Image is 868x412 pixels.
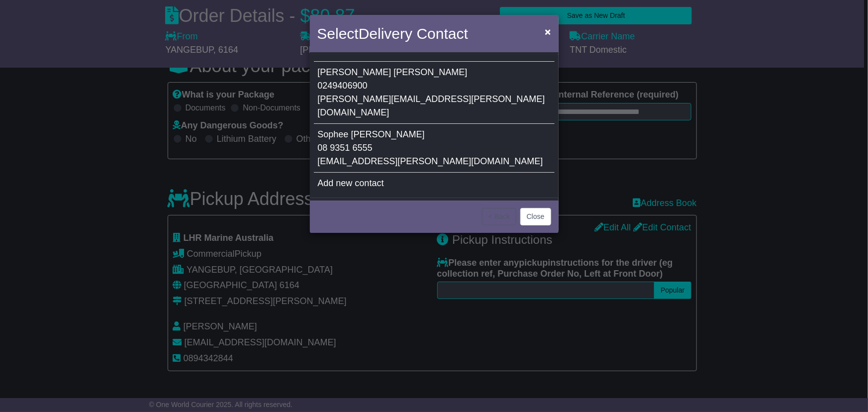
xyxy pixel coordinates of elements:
span: Contact [417,25,468,42]
button: < Back [482,208,516,225]
h4: Select [317,22,468,45]
span: [PERSON_NAME] [351,129,425,139]
span: [PERSON_NAME] [318,67,391,77]
span: 08 9351 6555 [318,143,373,153]
span: Sophee [318,129,349,139]
span: [EMAIL_ADDRESS][PERSON_NAME][DOMAIN_NAME] [318,156,543,166]
button: Close [520,208,551,225]
span: × [545,26,551,37]
span: [PERSON_NAME] [394,67,468,77]
span: 0249406900 [318,81,368,91]
span: Delivery [359,25,412,42]
span: Add new contact [318,178,384,188]
span: [PERSON_NAME][EMAIL_ADDRESS][PERSON_NAME][DOMAIN_NAME] [318,94,545,117]
button: Close [540,21,556,42]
